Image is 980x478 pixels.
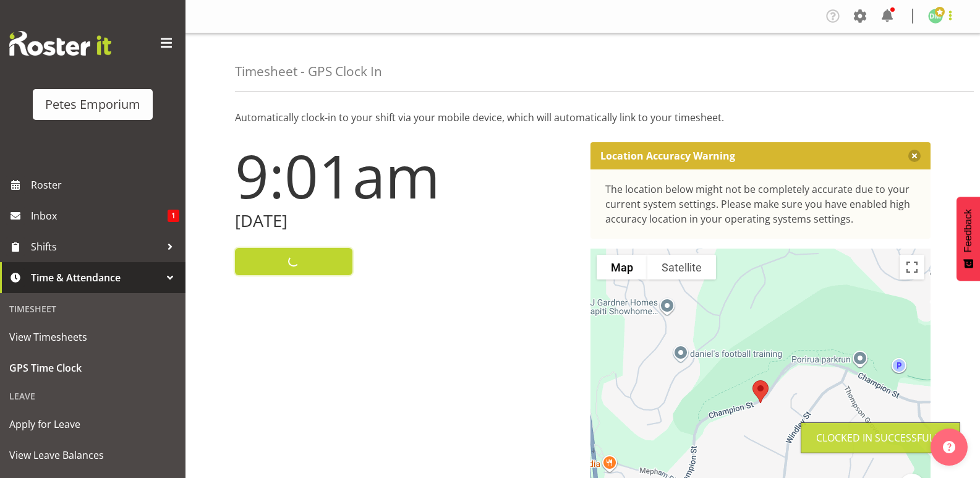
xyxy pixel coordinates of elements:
[3,440,182,471] a: View Leave Balances
[9,446,176,464] span: View Leave Balances
[600,150,735,162] p: Location Accuracy Warning
[31,207,168,225] span: Inbox
[816,430,945,445] div: Clocked in Successfully
[943,441,955,453] img: help-xxl-2.png
[605,182,916,226] div: The location below might not be completely accurate due to your current system settings. Please m...
[168,210,179,222] span: 1
[3,322,182,352] a: View Timesheets
[31,176,179,194] span: Roster
[647,255,716,280] button: Show satellite imagery
[9,359,176,377] span: GPS Time Clock
[900,255,924,280] button: Toggle fullscreen view
[928,9,943,23] img: david-mcauley697.jpg
[9,415,176,433] span: Apply for Leave
[235,64,382,79] h4: Timesheet - GPS Clock In
[235,110,931,125] p: Automatically clock-in to your shift via your mobile device, which will automatically link to you...
[3,409,182,440] a: Apply for Leave
[908,150,921,162] button: Close message
[597,255,647,280] button: Show street map
[31,268,161,287] span: Time & Attendance
[963,209,974,252] span: Feedback
[957,197,980,281] button: Feedback - Show survey
[31,237,161,256] span: Shifts
[9,31,111,56] img: Rosterit website logo
[3,296,182,322] div: Timesheet
[45,95,140,114] div: Petes Emporium
[235,211,576,231] h2: [DATE]
[3,383,182,409] div: Leave
[3,352,182,383] a: GPS Time Clock
[235,142,576,209] h1: 9:01am
[9,328,176,346] span: View Timesheets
